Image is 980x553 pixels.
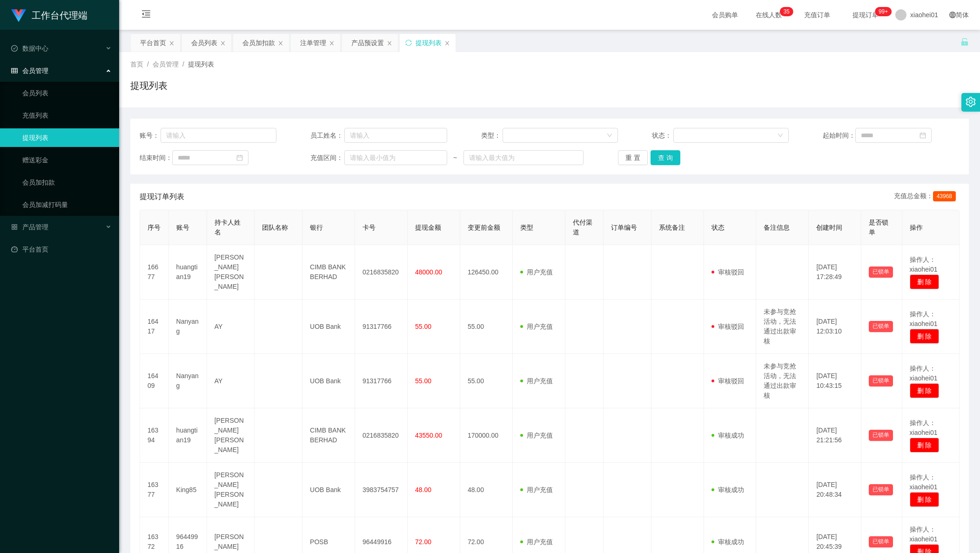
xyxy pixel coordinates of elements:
[920,132,926,139] i: 图标: calendar
[302,408,355,463] td: CIMB BANK BERHAD
[11,45,48,52] span: 数据中心
[310,131,344,140] span: 员工姓名：
[153,60,179,68] span: 会员管理
[310,224,323,231] span: 银行
[262,224,288,231] span: 团队名称
[11,224,18,230] i: 图标: appstore-o
[520,268,553,276] span: 用户充值
[875,7,892,16] sup: 957
[415,224,441,231] span: 提现金额
[894,191,960,202] div: 充值总金额：
[22,128,112,147] a: 提现列表
[300,34,326,52] div: 注单管理
[712,486,744,493] span: 审核成功
[712,377,744,385] span: 审核驳回
[848,12,883,18] span: 提现订单
[22,84,112,102] a: 会员列表
[220,40,226,46] i: 图标: close
[11,67,48,74] span: 会员管理
[910,526,938,543] span: 操作人：xiaohei01
[22,106,112,125] a: 充值列表
[468,224,500,231] span: 变更前金额
[344,150,447,165] input: 请输入最小值为
[22,151,112,169] a: 赠送彩金
[415,538,431,546] span: 72.00
[460,300,513,354] td: 55.00
[869,536,893,547] button: 已锁单
[355,408,408,463] td: 0216835820
[140,463,169,517] td: 16377
[22,173,112,192] a: 会员加扣款
[169,463,207,517] td: King85
[460,408,513,463] td: 170000.00
[809,463,861,517] td: [DATE] 20:48:34
[215,219,241,236] span: 持卡人姓名
[22,195,112,214] a: 会员加减打码量
[460,463,513,517] td: 48.00
[573,219,592,236] span: 代付渠道
[329,40,335,46] i: 图标: close
[169,245,207,300] td: huangtian19
[302,300,355,354] td: UOB Bank
[140,34,166,52] div: 平台首页
[176,224,189,231] span: 账号
[169,354,207,408] td: Nanyang
[786,7,790,16] p: 5
[460,354,513,408] td: 55.00
[207,300,255,354] td: AY
[751,12,786,18] span: 在线人数
[779,7,793,16] sup: 35
[242,34,275,52] div: 会员加扣款
[463,150,584,165] input: 请输入最大值为
[809,408,861,463] td: [DATE] 21:21:56
[416,34,442,52] div: 提现列表
[756,300,809,354] td: 未参与竞抢活动，无法通过出款审核
[351,34,384,52] div: 产品预设置
[11,45,18,52] i: 图标: check-circle-o
[405,40,412,46] i: 图标: sync
[161,128,276,143] input: 请输入
[140,354,169,408] td: 16409
[447,153,463,163] span: ~
[949,12,956,18] i: 图标: global
[869,321,893,332] button: 已锁单
[910,419,938,436] span: 操作人：xiaohei01
[651,150,680,165] button: 查 询
[799,12,835,18] span: 充值订单
[140,153,172,163] span: 结束时间：
[355,300,408,354] td: 91317766
[169,300,207,354] td: Nanyang
[355,245,408,300] td: 0216835820
[207,245,255,300] td: [PERSON_NAME] [PERSON_NAME]
[140,245,169,300] td: 16677
[910,274,940,289] button: 删 除
[520,486,553,493] span: 用户充值
[207,354,255,408] td: AY
[140,300,169,354] td: 16417
[444,40,450,46] i: 图标: close
[712,224,725,231] span: 状态
[809,245,861,300] td: [DATE] 17:28:49
[910,365,938,382] span: 操作人：xiaohei01
[933,191,956,201] span: 43968
[310,153,344,163] span: 充值区间：
[823,131,855,140] span: 起始时间：
[520,432,553,439] span: 用户充值
[869,375,893,386] button: 已锁单
[415,432,442,439] span: 43550.00
[809,300,861,354] td: [DATE] 12:03:10
[652,131,673,140] span: 状态：
[11,67,18,74] i: 图标: table
[809,354,861,408] td: [DATE] 10:43:15
[147,60,149,68] span: /
[140,191,184,202] span: 提现订单列表
[32,0,87,30] h1: 工作台代理端
[910,492,940,507] button: 删 除
[415,377,431,385] span: 55.00
[130,60,143,68] span: 首页
[712,323,744,330] span: 审核驳回
[520,224,533,231] span: 类型
[415,486,431,493] span: 48.00
[11,240,112,259] a: 图标: dashboard平台首页
[11,223,48,231] span: 产品管理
